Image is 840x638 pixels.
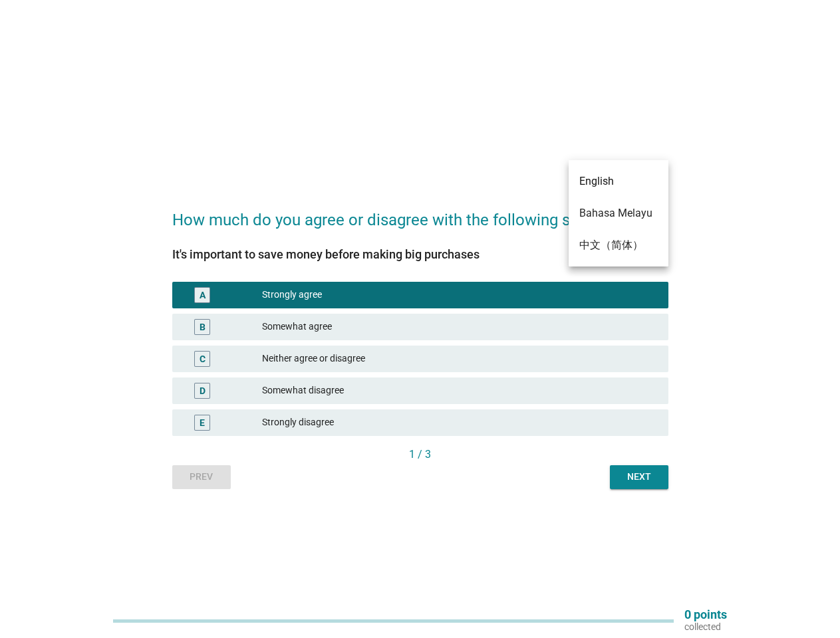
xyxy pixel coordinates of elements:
[684,609,727,621] p: 0 points
[262,415,658,431] div: Strongly disagree
[621,470,658,484] div: Next
[200,320,206,334] div: B
[610,465,668,489] button: Next
[262,383,658,399] div: Somewhat disagree
[172,195,668,232] h2: How much do you agree or disagree with the following statements?
[684,621,727,633] p: collected
[262,287,658,303] div: Strongly agree
[172,447,668,463] div: 1 / 3
[652,163,668,179] i: arrow_drop_down
[200,415,205,429] div: E
[262,351,658,367] div: Neither agree or disagree
[172,245,668,263] div: It's important to save money before making big purchases
[200,352,206,366] div: C
[569,165,603,177] div: English
[200,383,206,397] div: D
[262,319,658,335] div: Somewhat agree
[200,288,206,302] div: A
